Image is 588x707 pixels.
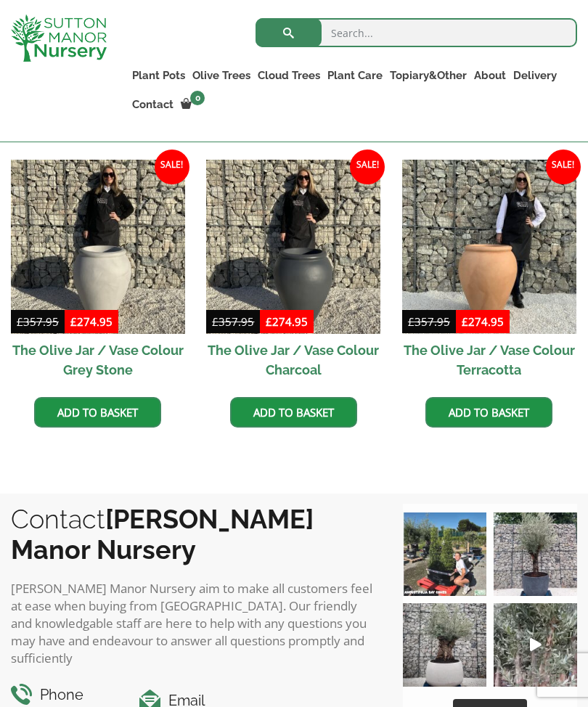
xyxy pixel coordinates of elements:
a: Plant Pots [128,65,189,86]
span: £ [266,314,272,329]
a: Cloud Trees [254,65,324,86]
span: £ [462,314,468,329]
a: Contact [128,94,177,115]
img: The Olive Jar / Vase Colour Grey Stone [11,160,185,334]
bdi: 274.95 [462,314,504,329]
a: Plant Care [324,65,386,86]
bdi: 274.95 [266,314,308,329]
a: Add to basket: “The Olive Jar / Vase Colour Grey Stone” [34,397,161,428]
span: £ [17,314,23,329]
span: 0 [190,91,205,105]
img: New arrivals Monday morning of beautiful olive trees 🤩🤩 The weather is beautiful this summer, gre... [494,603,577,687]
bdi: 357.95 [212,314,254,329]
a: Topiary&Other [386,65,470,86]
h4: Phone [11,684,118,706]
img: Check out this beauty we potted at our nursery today ❤️‍🔥 A huge, ancient gnarled Olive tree plan... [403,603,486,687]
img: The Olive Jar / Vase Colour Terracotta [402,160,576,334]
a: 0 [177,94,209,115]
input: Search... [256,18,577,47]
span: Sale! [546,150,581,184]
img: logo [11,15,107,62]
h2: The Olive Jar / Vase Colour Charcoal [206,334,380,386]
h2: The Olive Jar / Vase Colour Grey Stone [11,334,185,386]
img: Our elegant & picturesque Angustifolia Cones are an exquisite addition to your Bay Tree collectio... [403,512,486,596]
p: [PERSON_NAME] Manor Nursery aim to make all customers feel at ease when buying from [GEOGRAPHIC_D... [11,580,374,667]
h2: The Olive Jar / Vase Colour Terracotta [402,334,576,386]
span: £ [70,314,77,329]
img: A beautiful multi-stem Spanish Olive tree potted in our luxurious fibre clay pots 😍😍 [494,512,577,596]
bdi: 357.95 [408,314,450,329]
a: Sale! The Olive Jar / Vase Colour Charcoal [206,160,380,386]
span: £ [408,314,415,329]
a: Olive Trees [189,65,254,86]
a: Sale! The Olive Jar / Vase Colour Terracotta [402,160,576,386]
h2: Contact [11,504,374,565]
bdi: 357.95 [17,314,59,329]
a: Delivery [510,65,560,86]
span: Sale! [155,150,189,184]
a: Play [494,603,577,687]
bdi: 274.95 [70,314,113,329]
span: £ [212,314,219,329]
a: Add to basket: “The Olive Jar / Vase Colour Charcoal” [230,397,357,428]
a: Sale! The Olive Jar / Vase Colour Grey Stone [11,160,185,386]
a: Add to basket: “The Olive Jar / Vase Colour Terracotta” [425,397,552,428]
img: The Olive Jar / Vase Colour Charcoal [206,160,380,334]
svg: Play [530,638,542,651]
b: [PERSON_NAME] Manor Nursery [11,504,314,565]
a: About [470,65,510,86]
span: Sale! [350,150,385,184]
